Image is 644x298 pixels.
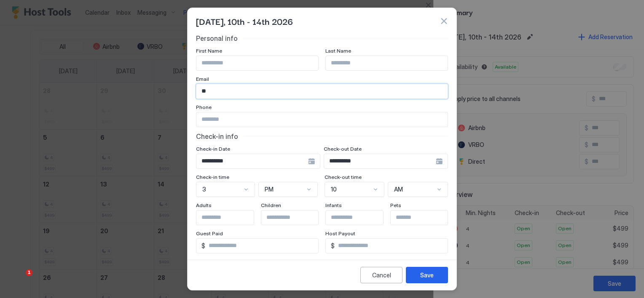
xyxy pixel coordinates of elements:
[326,210,395,225] input: Input Field
[196,146,230,152] span: Check-in Date
[325,230,355,237] span: Host Payout
[196,174,229,180] span: Check-in time
[394,186,403,193] span: AM
[324,154,436,168] input: Input Field
[390,202,401,208] span: Pets
[196,76,209,82] span: Email
[196,202,212,208] span: Adults
[420,271,434,279] div: Save
[331,186,337,193] span: 10
[325,48,351,54] span: Last Name
[265,186,274,193] span: PM
[196,15,293,27] span: [DATE], 10th - 14th 2026
[331,242,335,250] span: $
[372,271,391,279] div: Cancel
[406,267,448,283] button: Save
[196,132,238,141] span: Check-in info
[201,242,205,250] span: $
[196,104,212,110] span: Phone
[8,269,29,290] iframe: Intercom live chat
[196,48,222,54] span: First Name
[196,56,318,70] input: Input Field
[205,239,318,253] input: Input Field
[196,230,223,237] span: Guest Paid
[202,186,206,193] span: 3
[325,174,362,180] span: Check-out time
[261,210,330,225] input: Input Field
[196,210,266,225] input: Input Field
[335,239,448,253] input: Input Field
[196,34,238,43] span: Personal info
[391,210,460,225] input: Input Field
[324,146,362,152] span: Check-out Date
[325,202,342,208] span: Infants
[196,112,448,127] input: Input Field
[196,84,448,98] input: Input Field
[360,267,402,283] button: Cancel
[26,269,32,276] span: 1
[261,202,281,208] span: Children
[326,56,448,70] input: Input Field
[196,154,308,168] input: Input Field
